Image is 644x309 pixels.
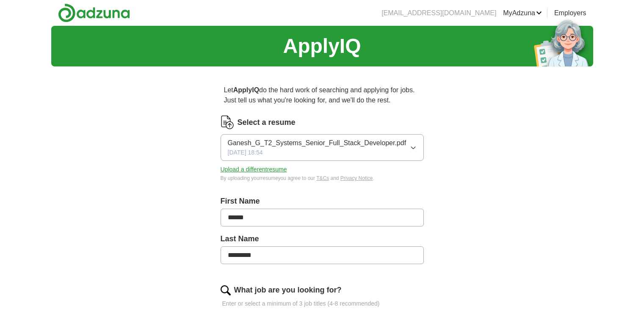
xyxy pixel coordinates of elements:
[503,8,542,18] a: MyAdzuna
[238,117,296,128] label: Select a resume
[58,3,130,22] img: Adzuna logo
[234,284,342,296] label: What job are you looking for?
[221,233,424,245] label: Last Name
[283,31,361,61] h1: ApplyIQ
[228,138,406,148] span: Ganesh_G_T2_Systems_Senior_Full_Stack_Developer.pdf
[221,174,424,182] div: By uploading your resume you agree to our and .
[221,285,231,295] img: search.png
[228,148,263,157] span: [DATE] 18:54
[221,165,287,174] button: Upload a differentresume
[221,196,424,207] label: First Name
[233,86,259,94] strong: ApplyIQ
[221,116,234,129] img: CV Icon
[316,175,329,181] a: T&Cs
[381,8,496,18] li: [EMAIL_ADDRESS][DOMAIN_NAME]
[221,82,424,109] p: Let do the hard work of searching and applying for jobs. Just tell us what you're looking for, an...
[340,175,373,181] a: Privacy Notice
[554,8,586,18] a: Employers
[221,134,424,161] button: Ganesh_G_T2_Systems_Senior_Full_Stack_Developer.pdf[DATE] 18:54
[221,299,424,308] p: Enter or select a minimum of 3 job titles (4-8 recommended)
